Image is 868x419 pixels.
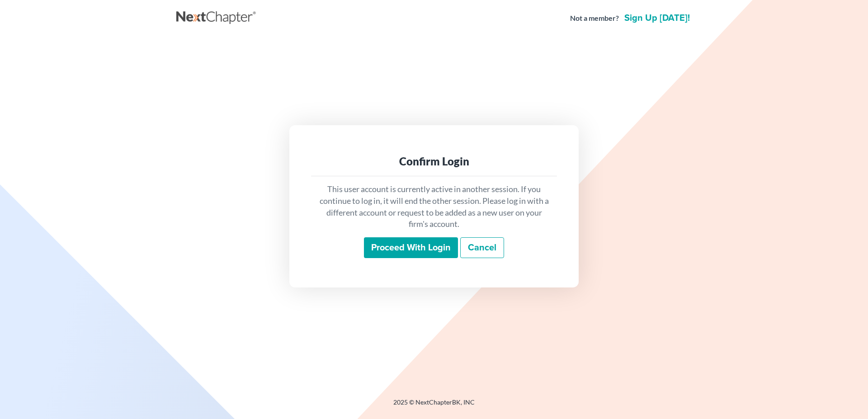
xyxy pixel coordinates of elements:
[460,237,504,258] a: Cancel
[176,398,692,414] div: 2025 © NextChapterBK, INC
[318,154,550,169] div: Confirm Login
[318,184,550,230] p: This user account is currently active in another session. If you continue to log in, it will end ...
[570,13,619,24] strong: Not a member?
[364,237,458,258] input: Proceed with login
[623,14,692,23] a: Sign up [DATE]!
